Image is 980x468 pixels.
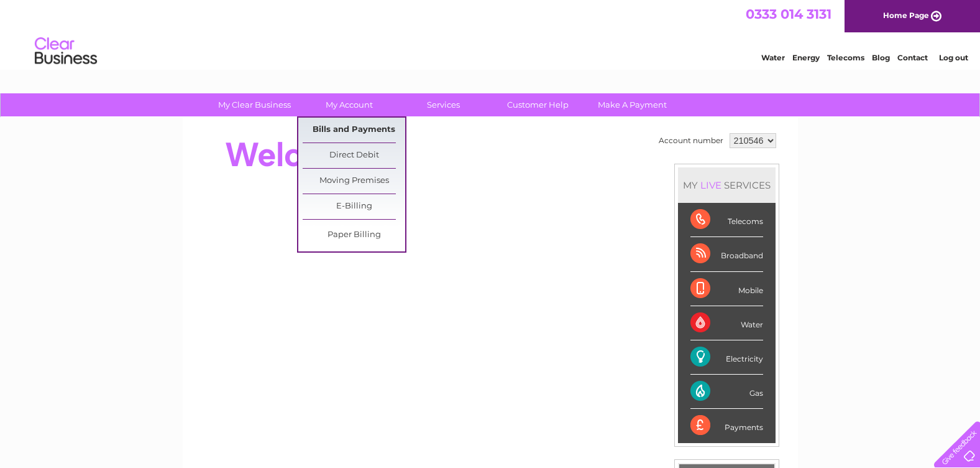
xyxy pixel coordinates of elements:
a: Blog [872,53,890,62]
div: MY SERVICES [678,167,776,203]
a: Customer Help [487,93,589,116]
a: E-Billing [303,194,405,219]
div: Gas [690,375,763,409]
a: My Clear Business [203,93,306,116]
a: 0333 014 3131 [746,6,831,22]
img: logo.png [34,32,98,70]
a: Moving Premises [303,169,405,194]
td: Account number [656,130,726,151]
a: Services [392,93,495,116]
a: Paper Billing [303,223,405,248]
a: Contact [897,53,928,62]
div: LIVE [698,179,724,191]
a: Energy [792,53,820,62]
div: Payments [690,409,763,442]
div: Electricity [690,340,763,375]
a: Bills and Payments [303,118,405,143]
div: Clear Business is a trading name of Verastar Limited (registered in [GEOGRAPHIC_DATA] No. 3667643... [197,7,784,60]
a: Telecoms [827,53,864,62]
a: Make A Payment [581,93,684,116]
a: My Account [298,93,400,116]
div: Telecoms [690,203,763,237]
a: Direct Debit [303,143,405,168]
div: Broadband [690,237,763,271]
a: Water [761,53,785,62]
div: Water [690,306,763,340]
a: Log out [939,53,968,62]
div: Mobile [690,272,763,306]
